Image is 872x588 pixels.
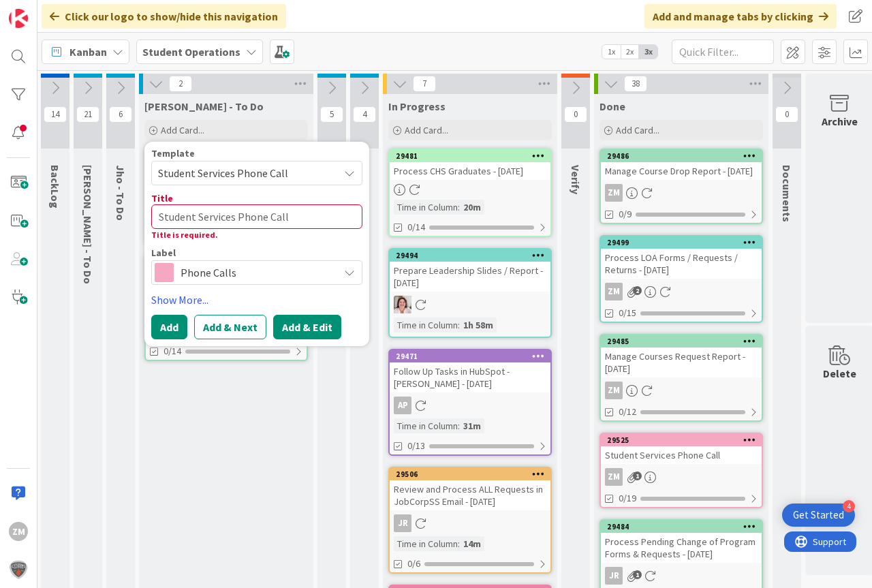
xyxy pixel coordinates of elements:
[396,251,550,260] div: 29494
[601,382,762,399] div: ZM
[390,296,550,313] div: EW
[793,508,844,522] div: Get Started
[605,184,623,202] div: ZM
[390,150,550,162] div: 29481
[605,468,623,486] div: ZM
[601,162,762,180] div: Manage Course Drop Report - [DATE]
[460,536,484,551] div: 14m
[390,262,550,292] div: Prepare Leadership Slides / Report - [DATE]
[605,567,623,585] div: JR
[607,522,762,531] div: 29484
[390,480,550,510] div: Review and Process ALL Requests in JobCorpSS Email - [DATE]
[633,471,642,480] span: 1
[44,106,67,123] span: 14
[780,165,794,222] span: Documents
[458,418,460,433] span: :
[76,106,99,123] span: 21
[394,514,411,532] div: JR
[151,192,173,204] label: Title
[601,236,762,249] div: 29499
[9,560,28,579] img: avatar
[407,220,425,234] span: 0/14
[42,4,286,29] div: Click our logo to show/hide this navigation
[601,150,762,180] div: 29486Manage Course Drop Report - [DATE]
[601,434,762,464] div: 29525Student Services Phone Call
[607,151,762,161] div: 29486
[619,207,632,221] span: 0/9
[396,151,550,161] div: 29481
[273,315,341,339] button: Add & Edit
[775,106,798,123] span: 0
[601,236,762,279] div: 29499Process LOA Forms / Requests / Returns - [DATE]
[602,45,621,59] span: 1x
[151,248,176,258] span: Label
[48,165,62,208] span: BackLog
[619,491,636,506] span: 0/19
[390,150,550,180] div: 29481Process CHS Graduates - [DATE]
[672,40,774,64] input: Quick Filter...
[390,514,550,532] div: JR
[607,238,762,247] div: 29499
[601,533,762,563] div: Process Pending Change of Program Forms & Requests - [DATE]
[607,435,762,445] div: 29525
[616,124,659,136] span: Add Card...
[407,557,420,571] span: 0/6
[394,418,458,433] div: Time in Column
[161,124,204,136] span: Add Card...
[607,337,762,346] div: 29485
[823,365,856,382] div: Delete
[601,567,762,585] div: JR
[29,2,62,18] span: Support
[601,150,762,162] div: 29486
[458,536,460,551] span: :
[388,99,446,113] span: In Progress
[109,106,132,123] span: 6
[390,162,550,180] div: Process CHS Graduates - [DATE]
[390,468,550,510] div: 29506Review and Process ALL Requests in JobCorpSS Email - [DATE]
[390,397,550,414] div: AP
[460,318,497,332] div: 1h 58m
[601,521,762,563] div: 29484Process Pending Change of Program Forms & Requests - [DATE]
[396,352,550,361] div: 29471
[601,283,762,300] div: ZM
[151,292,362,308] a: Show More...
[396,469,550,479] div: 29506
[619,306,636,320] span: 0/15
[151,315,187,339] button: Add
[169,76,192,92] span: 2
[605,382,623,399] div: ZM
[390,350,550,392] div: 29471Follow Up Tasks in HubSpot - [PERSON_NAME] - [DATE]
[353,106,376,123] span: 4
[405,124,448,136] span: Add Card...
[394,318,458,332] div: Time in Column
[460,200,484,215] div: 20m
[601,347,762,377] div: Manage Courses Request Report - [DATE]
[633,570,642,579] span: 1
[194,315,266,339] button: Add & Next
[158,164,328,182] span: Student Services Phone Call
[390,468,550,480] div: 29506
[144,99,264,113] span: Zaida - To Do
[569,165,582,194] span: Verify
[390,249,550,262] div: 29494
[458,200,460,215] span: :
[843,500,855,512] div: 4
[163,344,181,358] span: 0/14
[151,149,195,158] span: Template
[633,286,642,295] span: 2
[81,165,95,284] span: Emilie - To Do
[644,4,837,29] div: Add and manage tabs by clicking
[181,263,332,282] span: Phone Calls
[114,165,127,221] span: Jho - To Do
[413,76,436,92] span: 7
[69,44,107,60] span: Kanban
[601,335,762,347] div: 29485
[624,76,647,92] span: 38
[822,113,858,129] div: Archive
[601,521,762,533] div: 29484
[619,405,636,419] span: 0/12
[394,296,411,313] img: EW
[151,204,362,229] textarea: Student Services Phone Call
[394,397,411,414] div: AP
[782,504,855,527] div: Open Get Started checklist, remaining modules: 4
